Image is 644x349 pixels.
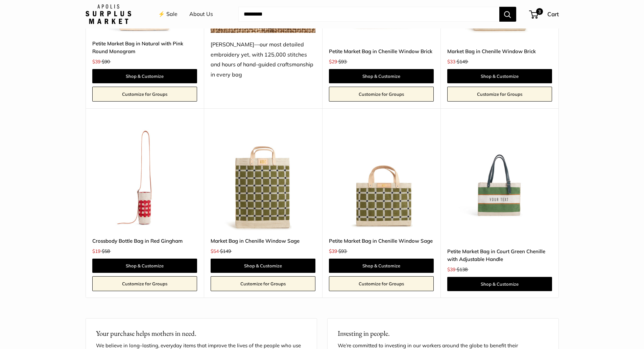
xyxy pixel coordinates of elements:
span: $58 [102,248,110,254]
span: $39 [447,266,455,272]
a: Shop & Customize [329,259,434,273]
span: Cart [547,10,559,18]
span: $39 [329,248,337,254]
a: Customize for Groups [92,87,197,102]
div: [PERSON_NAME]—our most detailed embroidery yet, with 125,000 stitches and hours of hand-guided cr... [211,40,315,80]
a: Shop & Customize [447,69,552,83]
span: $93 [338,248,347,254]
span: 3 [536,8,543,15]
span: $93 [338,59,347,65]
a: ⚡️ Sale [158,9,177,19]
a: Market Bag in Chenille Window SageMarket Bag in Chenille Window Sage [211,125,315,230]
button: Search [499,7,516,22]
a: Shop & Customize [329,69,434,83]
a: Crossbody Bottle Bag in Red Ginghamdescription_Even available for group gifting and events [92,125,197,230]
p: Your purchase helps mothers in need. [96,328,307,339]
a: Customize for Groups [211,276,315,291]
span: $149 [457,59,468,65]
a: Customize for Groups [447,87,552,102]
a: Petite Market Bag in Chenille Window SagePetite Market Bag in Chenille Window Sage [329,125,434,230]
a: Petite Market Bag in Chenille Window Brick [329,47,434,55]
a: Petite Market Bag in Court Green Chenille with Adjustable Handle [447,247,552,263]
a: About Us [189,9,213,19]
a: Shop & Customize [92,69,197,83]
img: Crossbody Bottle Bag in Red Gingham [92,125,197,230]
span: $39 [92,59,100,65]
span: $149 [220,248,231,254]
img: Apolis: Surplus Market [86,4,131,24]
span: $33 [447,59,455,65]
a: 3 Cart [530,9,559,20]
a: Shop & Customize [92,259,197,273]
a: Petite Market Bag in Natural with Pink Round Monogram [92,40,197,56]
span: $29 [329,59,337,65]
a: Crossbody Bottle Bag in Red Gingham [92,237,197,245]
a: Petite Market Bag in Chenille Window Sage [329,237,434,245]
a: Customize for Groups [329,276,434,291]
a: description_Our very first Chenille-Jute Market bagdescription_Adjustable Handles for whatever mo... [447,125,552,230]
span: $54 [211,248,219,254]
a: Market Bag in Chenille Window Sage [211,237,315,245]
a: Shop & Customize [447,277,552,291]
img: Petite Market Bag in Chenille Window Sage [329,125,434,230]
a: Market Bag in Chenille Window Brick [447,47,552,55]
img: description_Our very first Chenille-Jute Market bag [447,125,552,230]
a: Shop & Customize [211,259,315,273]
a: Customize for Groups [329,87,434,102]
a: Customize for Groups [92,276,197,291]
span: $19 [92,248,100,254]
img: Market Bag in Chenille Window Sage [211,125,315,230]
p: Investing in people. [338,328,548,339]
input: Search... [238,7,499,22]
span: $90 [102,59,110,65]
span: $138 [457,266,468,272]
